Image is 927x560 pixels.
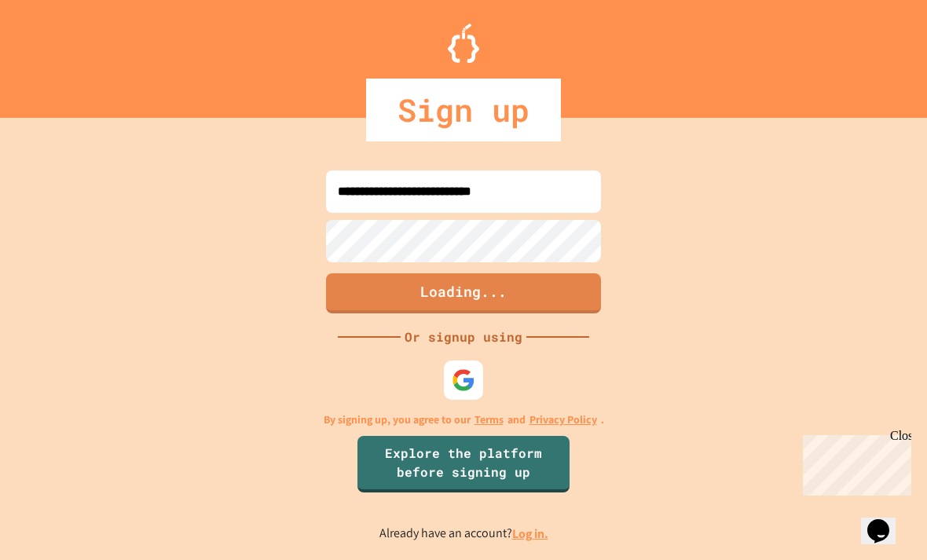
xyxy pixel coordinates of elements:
[861,497,911,544] iframe: chat widget
[366,79,561,141] div: Sign up
[797,429,911,496] iframe: chat widget
[448,24,479,63] img: Logo.svg
[452,368,475,392] img: google-icon.svg
[324,412,604,428] p: By signing up, you agree to our and .
[401,328,526,346] div: Or signup using
[474,412,504,428] a: Terms
[529,412,597,428] a: Privacy Policy
[379,524,548,544] p: Already have an account?
[6,6,108,100] div: Chat with us now!Close
[326,273,601,313] button: Loading...
[357,436,570,492] a: Explore the platform before signing up
[512,525,548,542] a: Log in.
